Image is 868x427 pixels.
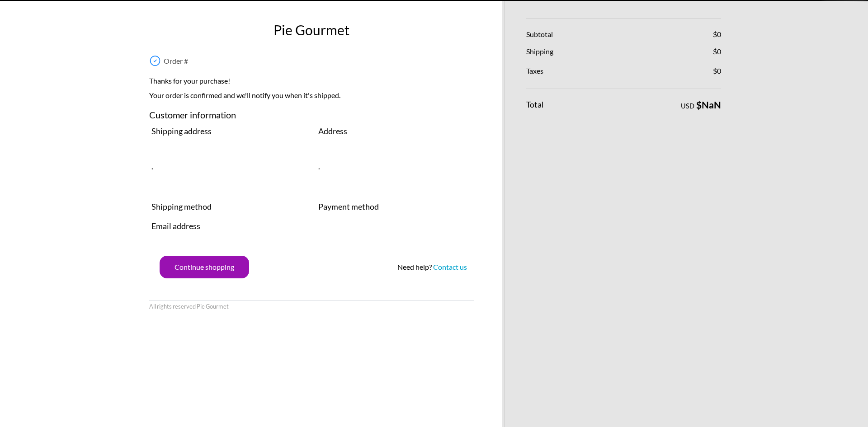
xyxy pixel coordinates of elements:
[151,162,153,170] span: ,
[151,201,305,213] h4: Shipping method
[433,263,467,271] a: Contact us
[397,262,467,272] div: Need help?
[164,56,188,65] span: Order #
[151,220,305,232] h4: Email address
[149,108,474,125] h3: Customer information
[149,302,229,311] li: All rights reserved Pie Gourmet
[149,75,474,90] h2: Thanks for your purchase!
[151,125,305,137] h4: Shipping address
[318,125,472,137] h4: Address
[318,162,320,170] span: ,
[147,20,476,40] h1: Pie Gourmet
[149,90,474,104] p: Your order is confirmed and we'll notify you when it's shipped.
[160,256,249,278] button: Continue shopping
[318,201,472,213] h4: Payment method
